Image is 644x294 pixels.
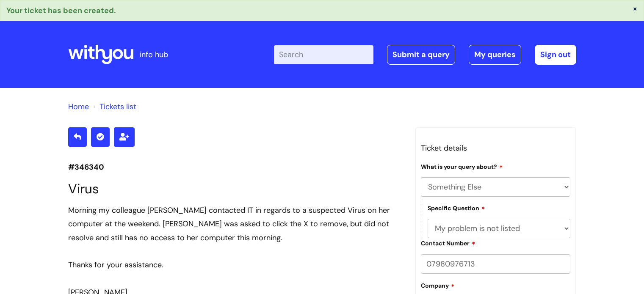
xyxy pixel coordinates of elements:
[68,102,89,112] a: Home
[428,203,485,212] label: Specific Question
[68,181,403,197] h1: Virus
[535,45,576,64] a: Sign out
[421,141,571,155] h3: Ticket details
[68,203,403,245] div: Morning my colleague [PERSON_NAME] contacted IT in regards to a suspected Virus on her computer a...
[633,5,638,12] button: ×
[91,100,136,113] li: Tickets list
[274,45,373,64] input: Search
[421,162,503,170] label: What is your query about?
[421,239,475,247] label: Contact Number
[140,48,168,61] p: info hub
[68,258,403,272] div: Thanks for your assistance.
[274,45,576,64] div: | -
[68,100,89,113] li: Solution home
[387,45,455,64] a: Submit a query
[421,281,455,289] label: Company
[100,102,136,112] a: Tickets list
[68,160,403,174] p: #346340
[469,45,521,64] a: My queries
